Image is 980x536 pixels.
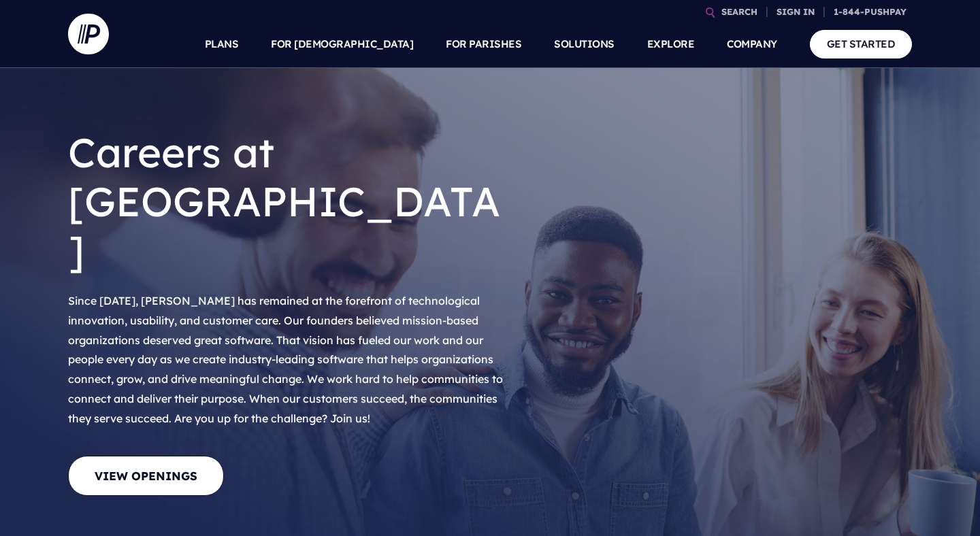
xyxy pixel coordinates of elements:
[68,294,503,425] span: Since [DATE], [PERSON_NAME] has remained at the forefront of technological innovation, usability,...
[554,20,615,68] a: SOLUTIONS
[810,30,913,58] a: GET STARTED
[727,20,777,68] a: COMPANY
[647,20,695,68] a: EXPLORE
[271,20,413,68] a: FOR [DEMOGRAPHIC_DATA]
[446,20,521,68] a: FOR PARISHES
[68,456,224,496] a: View Openings
[205,20,239,68] a: PLANS
[68,117,510,286] h1: Careers at [GEOGRAPHIC_DATA]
